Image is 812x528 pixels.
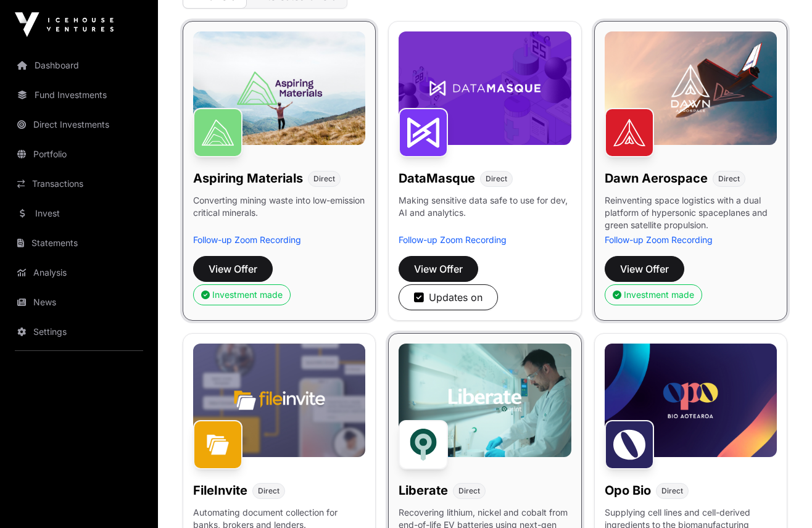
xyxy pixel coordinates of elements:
h1: Dawn Aerospace [605,170,708,187]
img: Opo-Bio-Banner.jpg [605,344,777,457]
p: Converting mining waste into low-emission critical minerals. [193,194,365,234]
span: Direct [458,486,480,496]
button: Investment made [605,284,702,305]
img: DataMasque [399,108,448,157]
h1: Aspiring Materials [193,170,303,187]
button: Updates on [399,284,498,310]
button: View Offer [605,256,684,282]
h1: DataMasque [399,170,475,187]
a: Analysis [10,259,148,286]
p: Making sensitive data safe to use for dev, AI and analytics. [399,194,571,234]
a: Direct Investments [10,111,148,138]
a: Follow-up Zoom Recording [193,234,301,245]
span: Direct [258,486,280,496]
h1: Liberate [399,482,448,499]
img: Aspiring-Banner.jpg [193,31,365,145]
button: Investment made [193,284,291,305]
a: Transactions [10,170,148,197]
div: Investment made [613,289,694,301]
span: Direct [313,174,335,184]
h1: FileInvite [193,482,247,499]
button: View Offer [399,256,478,282]
img: DataMasque-Banner.jpg [399,31,571,145]
h1: Opo Bio [605,482,651,499]
a: News [10,289,148,316]
div: Investment made [201,289,283,301]
a: Invest [10,200,148,227]
img: Dawn-Banner.jpg [605,31,777,145]
span: Direct [661,486,683,496]
button: View Offer [193,256,273,282]
img: Opo Bio [605,420,654,469]
a: Settings [10,318,148,345]
img: File-Invite-Banner.jpg [193,344,365,457]
span: Direct [718,174,740,184]
span: View Offer [414,262,463,276]
p: Reinventing space logistics with a dual platform of hypersonic spaceplanes and green satellite pr... [605,194,777,234]
a: Statements [10,229,148,257]
iframe: Chat Widget [750,469,812,528]
img: Liberate-Banner.jpg [399,344,571,457]
span: View Offer [209,262,257,276]
img: Icehouse Ventures Logo [15,12,114,37]
a: Follow-up Zoom Recording [399,234,507,245]
a: Portfolio [10,141,148,168]
a: Dashboard [10,52,148,79]
img: Aspiring Materials [193,108,242,157]
span: View Offer [620,262,669,276]
img: Dawn Aerospace [605,108,654,157]
img: FileInvite [193,420,242,469]
div: Updates on [414,290,483,305]
span: Direct [486,174,507,184]
a: Fund Investments [10,81,148,109]
img: Liberate [399,420,448,469]
a: Follow-up Zoom Recording [605,234,713,245]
